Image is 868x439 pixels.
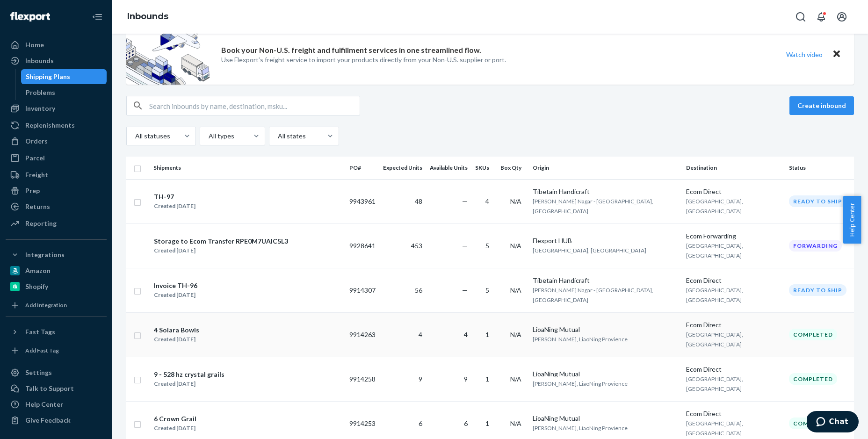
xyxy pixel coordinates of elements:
[682,157,785,179] th: Destination
[25,186,40,195] div: Prep
[379,157,426,179] th: Expected Units
[791,7,810,26] button: Open Search Box
[6,365,107,380] a: Settings
[533,236,679,245] div: Flexport HUB
[25,202,50,211] div: Returns
[485,419,489,427] span: 1
[6,343,107,358] a: Add Fast Tag
[154,325,199,335] div: 4 Solara Bowls
[6,134,107,149] a: Orders
[26,72,70,81] div: Shipping Plans
[686,409,781,418] div: Ecom Direct
[25,282,48,291] div: Shopify
[6,381,107,396] button: Talk to Support
[25,121,75,130] div: Replenishments
[789,284,846,296] div: Ready to ship
[464,331,468,338] span: 4
[419,375,422,383] span: 9
[25,250,65,259] div: Integrations
[789,96,854,115] button: Create inbound
[10,12,50,22] img: Flexport logo
[533,287,653,303] span: [PERSON_NAME] Nagar - [GEOGRAPHIC_DATA], [GEOGRAPHIC_DATA]
[154,335,199,344] div: Created [DATE]
[25,400,63,409] div: Help Center
[25,170,48,180] div: Freight
[6,101,107,116] a: Inventory
[88,7,107,26] button: Close Navigation
[471,157,497,179] th: SKUs
[15,244,147,333] td: START_OF_MONTH_ON_HAND
[154,370,224,379] div: 9 - 528 hz crystal grails
[686,242,743,259] span: [GEOGRAPHIC_DATA], [GEOGRAPHIC_DATA]
[785,157,854,179] th: Status
[462,286,468,294] span: —
[533,380,628,387] span: [PERSON_NAME], LiaoNing Provience
[154,237,288,246] div: Storage to Ecom Transfer RPE0M7UAIC5L3
[346,268,379,312] td: 9914307
[154,424,196,433] div: Created [DATE]
[154,379,224,389] div: Created [DATE]
[25,384,74,393] div: Talk to Support
[26,88,55,97] div: Problems
[510,197,521,205] span: N/A
[686,375,743,392] span: [GEOGRAPHIC_DATA], [GEOGRAPHIC_DATA]
[21,69,107,84] a: Shipping Plans
[780,48,829,61] button: Watch video
[464,419,468,427] span: 6
[25,416,71,425] div: Give Feedback
[6,263,107,278] a: Amazon
[154,192,195,202] div: TH-97
[831,48,843,61] button: Close
[686,365,781,374] div: Ecom Direct
[346,179,379,223] td: 9943961
[485,286,489,294] span: 5
[510,419,521,427] span: N/A
[149,96,360,115] input: Search inbounds by name, destination, msku...
[533,247,646,254] span: [GEOGRAPHIC_DATA], [GEOGRAPHIC_DATA]
[6,151,107,166] a: Parcel
[346,312,379,357] td: 9914263
[134,131,135,141] input: All statuses
[6,167,107,182] a: Freight
[6,199,107,214] a: Returns
[497,157,529,179] th: Box Qty
[25,153,45,163] div: Parcel
[533,276,679,285] div: Tibetain Handicraft
[533,325,679,334] div: LioaNing Mutual
[154,202,195,211] div: Created [DATE]
[25,368,52,377] div: Settings
[25,327,55,337] div: Fast Tags
[510,375,521,383] span: N/A
[21,85,107,100] a: Problems
[6,397,107,412] a: Help Center
[6,247,107,262] button: Integrations
[533,414,679,423] div: LioaNing Mutual
[151,248,222,315] p: On hand qty (units) that is available for sale in Flexport's network at the start of month
[127,11,168,22] a: Inbounds
[789,195,846,207] div: Ready to ship
[485,375,489,383] span: 1
[462,197,468,205] span: —
[686,320,781,330] div: Ecom Direct
[686,420,743,437] span: [GEOGRAPHIC_DATA], [GEOGRAPHIC_DATA]
[485,242,489,250] span: 5
[529,157,682,179] th: Origin
[415,286,422,294] span: 56
[14,178,210,195] h2: Documentation
[464,375,468,383] span: 9
[832,7,851,26] button: Open account menu
[533,369,679,379] div: LioaNing Mutual
[686,198,743,215] span: [GEOGRAPHIC_DATA], [GEOGRAPHIC_DATA]
[789,329,837,340] div: Completed
[120,3,176,30] ol: breadcrumbs
[419,419,422,427] span: 6
[154,414,196,424] div: 6 Crown Grail
[686,187,781,196] div: Ecom Direct
[533,425,628,432] span: [PERSON_NAME], LiaoNing Provience
[789,417,837,429] div: Completed
[346,357,379,401] td: 9914258
[151,214,194,224] strong: Description
[346,157,379,179] th: PO#
[25,301,67,309] div: Add Integration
